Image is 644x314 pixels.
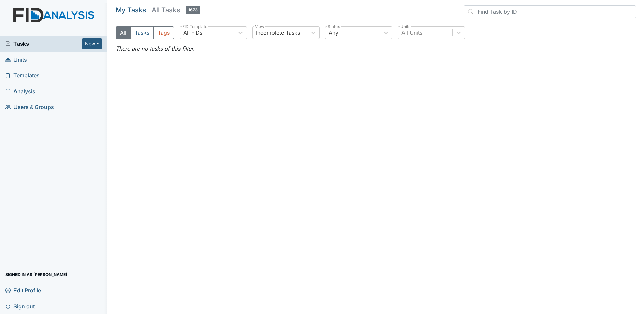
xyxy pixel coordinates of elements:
[401,29,422,37] div: All Units
[130,26,154,39] button: Tasks
[464,5,636,18] input: Find Task by ID
[116,26,174,39] div: Type filter
[152,5,200,15] h5: All Tasks
[5,40,82,48] a: Tasks
[116,5,146,15] h5: My Tasks
[5,269,67,280] span: Signed in as [PERSON_NAME]
[256,29,300,37] div: Incomplete Tasks
[116,26,131,39] button: All
[186,6,200,14] span: 1673
[5,301,35,311] span: Sign out
[183,29,202,37] div: All FIDs
[116,45,195,52] em: There are no tasks of this filter.
[5,102,54,112] span: Users & Groups
[82,38,102,49] button: New
[329,29,339,37] div: Any
[153,26,174,39] button: Tags
[5,285,41,295] span: Edit Profile
[5,86,35,96] span: Analysis
[5,70,40,81] span: Templates
[5,54,27,65] span: Units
